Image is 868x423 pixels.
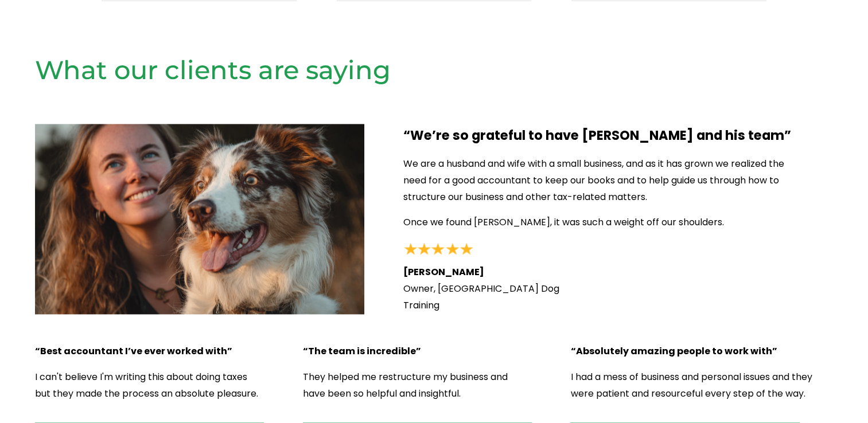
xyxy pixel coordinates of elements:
p: Owner, [GEOGRAPHIC_DATA] Dog Training [403,264,566,314]
p: They helped me restructure my business and have been so helpful and insightful. [303,369,532,402]
p: I had a mess of business and personal issues and they were patient and resourceful every step of ... [570,369,833,402]
strong: “Best accountant I’ve ever worked with” [35,344,232,358]
p: Once we found [PERSON_NAME], it was such a weight off our shoulders. [403,214,800,231]
h2: What our clients are saying [35,53,532,87]
p: I can't believe I'm writing this about doing taxes but they made the process an absolute pleasure. [35,369,264,402]
strong: “We’re so grateful to have [PERSON_NAME] and his team” [403,126,791,144]
p: We are a husband and wife with a small business, and as it has grown we realized the need for a g... [403,156,800,205]
strong: “Absolutely amazing people to work with” [570,344,777,358]
strong: “The team is incredible” [303,344,421,358]
strong: [PERSON_NAME] [403,265,484,279]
